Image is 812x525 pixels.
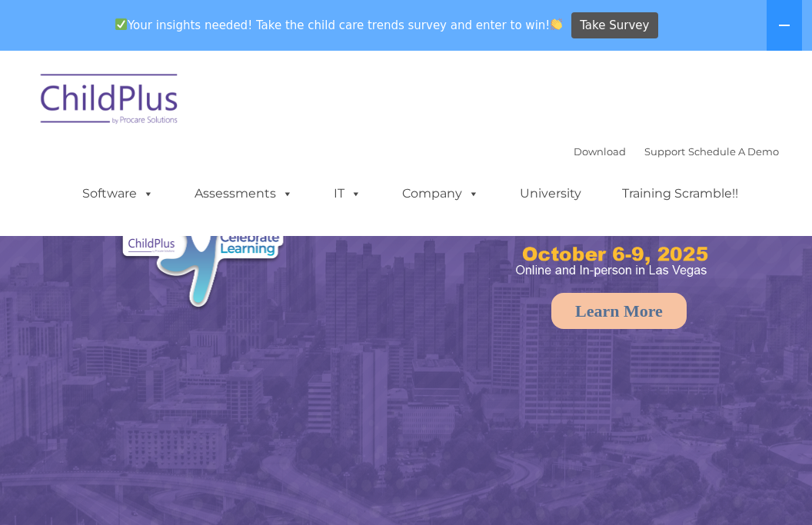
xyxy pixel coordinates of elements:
[33,63,187,140] img: ChildPlus by Procare Solutions
[387,178,494,209] a: Company
[580,12,649,39] span: Take Survey
[179,178,308,209] a: Assessments
[318,178,377,209] a: IT
[574,145,779,158] font: |
[607,178,754,209] a: Training Scramble!!
[688,145,779,158] a: Schedule A Demo
[644,145,685,158] a: Support
[115,18,127,30] img: ✅
[67,178,169,209] a: Software
[551,18,562,30] img: 👏
[574,145,626,158] a: Download
[571,12,658,39] a: Take Survey
[108,10,569,40] span: Your insights needed! Take the child care trends survey and enter to win!
[504,178,597,209] a: University
[551,293,687,329] a: Learn More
